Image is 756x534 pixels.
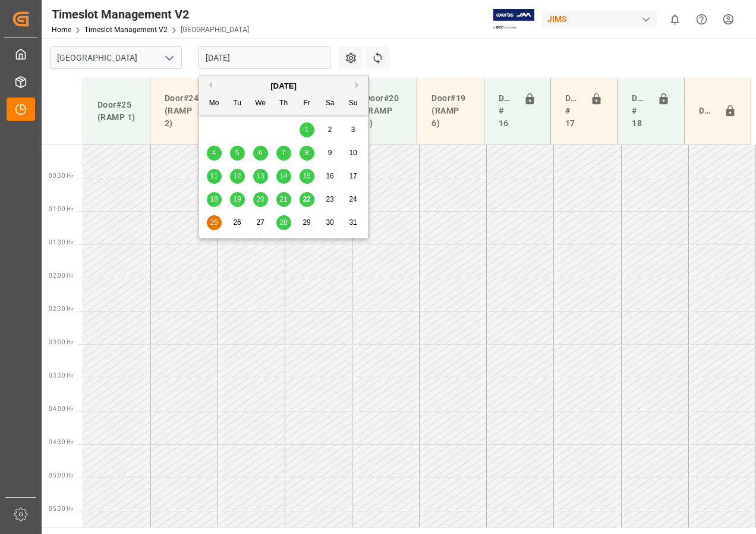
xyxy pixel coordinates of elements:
span: 23 [326,195,333,203]
span: 5 [235,149,240,157]
div: Choose Sunday, August 3rd, 2025 [346,122,361,137]
div: Tu [230,96,245,111]
div: Door#19 (RAMP 6) [427,87,474,134]
div: Choose Wednesday, August 6th, 2025 [253,146,268,161]
input: Type to search/select [50,46,182,69]
span: 22 [303,195,310,203]
span: 05:00 Hr [49,472,73,479]
div: [DATE] [199,80,368,92]
span: 05:30 Hr [49,505,73,512]
div: Choose Tuesday, August 26th, 2025 [230,215,245,230]
div: Choose Saturday, August 2nd, 2025 [323,122,338,137]
span: 27 [256,218,264,227]
span: 17 [349,172,357,180]
button: open menu [160,49,178,67]
span: 30 [326,218,333,227]
span: 24 [349,195,357,203]
div: Mo [207,96,222,111]
span: 25 [210,218,218,227]
div: Choose Sunday, August 10th, 2025 [346,146,361,161]
div: Choose Thursday, August 7th, 2025 [276,146,291,161]
button: Next Month [355,81,363,89]
button: Previous Month [205,81,212,89]
span: 2 [328,125,332,134]
div: Door#23 [694,100,719,122]
button: show 0 new notifications [661,6,688,33]
span: 04:30 Hr [49,439,73,445]
div: Choose Tuesday, August 5th, 2025 [230,146,245,161]
div: Choose Wednesday, August 20th, 2025 [253,192,268,207]
span: 29 [303,218,310,227]
a: Home [52,26,71,34]
div: Choose Sunday, August 17th, 2025 [346,169,361,184]
span: 16 [326,172,333,180]
div: Choose Friday, August 29th, 2025 [300,215,314,230]
div: Choose Saturday, August 16th, 2025 [323,169,338,184]
div: Choose Monday, August 25th, 2025 [207,215,222,230]
div: Choose Friday, August 15th, 2025 [300,169,314,184]
span: 6 [259,149,263,157]
span: 12 [233,172,241,180]
button: JIMS [543,8,661,30]
span: 8 [305,149,309,157]
span: 18 [210,195,218,203]
span: 10 [349,149,357,157]
div: Choose Sunday, August 31st, 2025 [346,215,361,230]
div: Fr [300,96,314,111]
div: Choose Friday, August 1st, 2025 [300,122,314,137]
span: 21 [279,195,287,203]
span: 03:00 Hr [49,339,73,345]
span: 26 [233,218,241,227]
span: 00:30 Hr [49,172,73,179]
div: Choose Thursday, August 28th, 2025 [276,215,291,230]
button: Help Center [688,6,715,33]
div: Choose Wednesday, August 27th, 2025 [253,215,268,230]
span: 19 [233,195,241,203]
div: Choose Sunday, August 24th, 2025 [346,192,361,207]
span: 4 [212,149,216,157]
span: 31 [349,218,357,227]
span: 15 [303,172,310,180]
div: Choose Wednesday, August 13th, 2025 [253,169,268,184]
input: DD-MM-YYYY [199,46,330,69]
div: JIMS [543,11,657,28]
span: 01:00 Hr [49,206,73,212]
div: Choose Monday, August 18th, 2025 [207,192,222,207]
div: Timeslot Management V2 [52,5,249,23]
span: 7 [282,149,286,157]
span: 3 [351,125,355,134]
div: Choose Tuesday, August 12th, 2025 [230,169,245,184]
div: Choose Monday, August 4th, 2025 [207,146,222,161]
span: 02:00 Hr [49,272,73,279]
span: 03:30 Hr [49,372,73,379]
span: 1 [305,125,309,134]
div: Door#25 (RAMP 1) [93,94,140,128]
div: month 2025-08 [203,118,365,234]
div: Choose Thursday, August 21st, 2025 [276,192,291,207]
span: 13 [256,172,264,180]
div: Choose Saturday, August 23rd, 2025 [323,192,338,207]
img: Exertis%20JAM%20-%20Email%20Logo.jpg_1722504956.jpg [493,9,534,30]
span: 11 [210,172,218,180]
a: Timeslot Management V2 [84,26,168,34]
span: 04:00 Hr [49,406,73,412]
span: 20 [256,195,264,203]
div: Choose Friday, August 8th, 2025 [300,146,314,161]
div: Choose Monday, August 11th, 2025 [207,169,222,184]
div: Sa [323,96,338,111]
div: Door#24 (RAMP 2) [160,87,207,134]
span: 14 [279,172,287,180]
div: Choose Tuesday, August 19th, 2025 [230,192,245,207]
span: 01:30 Hr [49,239,73,246]
div: Doors # 16 [494,87,519,134]
div: Choose Friday, August 22nd, 2025 [300,192,314,207]
div: Th [276,96,291,111]
div: Choose Saturday, August 30th, 2025 [323,215,338,230]
span: 9 [328,149,332,157]
div: Door#20 (RAMP 5) [360,87,407,134]
div: Choose Saturday, August 9th, 2025 [323,146,338,161]
span: 28 [279,218,287,227]
div: We [253,96,268,111]
span: 02:30 Hr [49,306,73,312]
div: Doors # 18 [627,87,652,134]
